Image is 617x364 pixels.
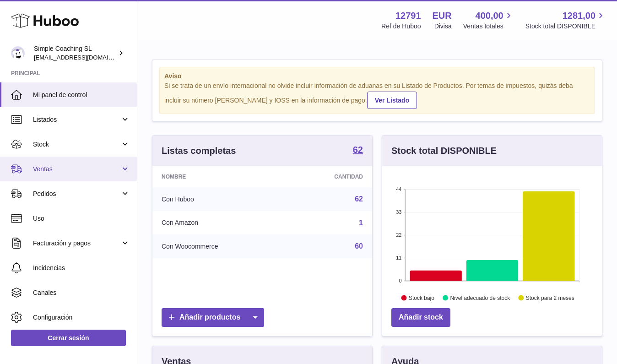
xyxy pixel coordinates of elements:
[164,81,590,109] div: Si se trata de un envío internacional no olvide incluir información de aduanas en su Listado de P...
[152,187,287,211] td: Con Huboo
[33,91,130,99] span: Mi panel de control
[34,54,135,61] span: [EMAIL_ADDRESS][DOMAIN_NAME]
[287,166,372,187] th: Cantidad
[353,145,363,156] a: 62
[367,92,417,109] a: Ver Listado
[355,242,363,250] a: 60
[450,294,510,301] text: Nivel adecuado de stock
[399,278,401,283] text: 0
[433,10,452,22] strong: EUR
[162,145,236,157] h3: Listas completas
[409,294,434,301] text: Stock bajo
[34,44,116,62] div: Simple Coaching SL
[33,115,120,124] span: Listados
[33,214,130,223] span: Uso
[391,145,497,157] h3: Stock total DISPONIBLE
[396,232,401,238] text: 22
[359,219,363,227] a: 1
[162,308,264,327] a: Añadir productos
[11,330,126,346] a: Cerrar sesión
[525,10,606,31] a: 1281,00 Stock total DISPONIBLE
[11,46,25,60] img: info@simplecoaching.es
[396,209,401,215] text: 33
[152,211,287,235] td: Con Amazon
[396,186,401,192] text: 44
[355,195,363,203] a: 62
[152,234,287,258] td: Con Woocommerce
[164,72,590,81] strong: Aviso
[381,22,421,31] div: Ref de Huboo
[33,190,120,198] span: Pedidos
[525,22,606,31] span: Stock total DISPONIBLE
[563,10,595,22] span: 1281,00
[396,255,401,261] text: 11
[33,140,120,149] span: Stock
[463,22,514,31] span: Ventas totales
[152,166,287,187] th: Nombre
[33,165,120,174] span: Ventas
[395,10,421,22] strong: 12791
[33,264,130,272] span: Incidencias
[33,313,130,322] span: Configuración
[353,145,363,154] strong: 62
[463,10,514,31] a: 400,00 Ventas totales
[391,308,450,327] a: Añadir stock
[526,294,574,301] text: Stock para 2 meses
[33,239,120,248] span: Facturación y pagos
[434,22,452,31] div: Divisa
[476,10,503,22] span: 400,00
[33,288,130,297] span: Canales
